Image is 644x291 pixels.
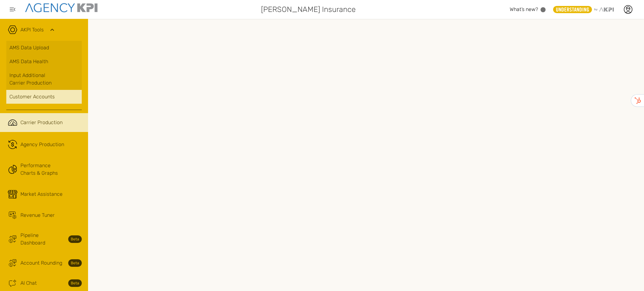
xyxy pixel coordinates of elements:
[9,93,79,101] div: Customer Accounts
[6,55,82,69] a: AMS Data Health
[510,6,538,12] span: What’s new?
[20,211,55,219] span: Revenue Tuner
[68,259,82,267] strong: Beta
[68,279,82,287] strong: Beta
[9,58,48,65] span: AMS Data Health
[20,190,63,198] span: Market Assistance
[261,4,356,15] span: [PERSON_NAME] Insurance
[20,141,64,148] span: Agency Production
[20,279,37,287] span: AI Chat
[20,26,44,34] a: AKPI Tools
[6,69,82,90] a: Input AdditionalCarrier Production
[6,90,82,104] a: Customer Accounts
[25,3,97,12] img: agencykpi-logo-550x69-2d9e3fa8.png
[6,41,82,55] a: AMS Data Upload
[20,232,64,247] span: Pipeline Dashboard
[20,119,63,126] span: Carrier Production
[20,259,62,267] span: Account Rounding
[68,235,82,243] strong: Beta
